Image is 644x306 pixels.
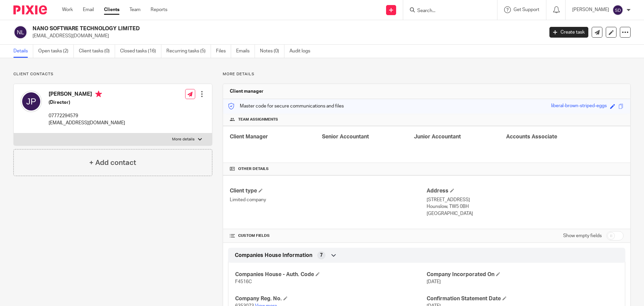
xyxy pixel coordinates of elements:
[427,295,618,302] h4: Confirmation Statement Date
[606,27,616,38] a: Edit client
[230,187,427,194] h4: Client type
[320,252,323,259] span: 7
[62,6,73,13] a: Work
[49,120,125,126] p: [EMAIL_ADDRESS][DOMAIN_NAME]
[49,91,125,99] h4: [PERSON_NAME]
[427,279,441,284] span: [DATE]
[120,45,161,58] a: Closed tasks (16)
[230,233,427,238] h4: CUSTOM FIELDS
[414,134,461,139] span: Junior Accountant
[235,271,427,278] h4: Companies House - Auth. Code
[172,137,195,142] p: More details
[230,196,427,203] p: Limited company
[450,188,454,192] span: Edit Address
[79,45,115,58] a: Client tasks (0)
[427,203,624,210] p: Hounslow, TW5 0BH
[230,134,268,139] span: Client Manager
[49,113,125,119] p: 07772294579
[236,45,255,58] a: Emails
[235,279,252,284] span: F4516C
[33,25,438,32] h2: NANO SOFTWARE TECHNOLOGY LIMITED
[289,45,315,58] a: Audit logs
[166,45,211,58] a: Recurring tasks (5)
[260,45,284,58] a: Notes (0)
[13,72,212,77] p: Client contacts
[20,91,42,112] img: svg%3E
[427,187,624,194] h4: Address
[83,6,94,13] a: Email
[563,232,602,239] label: Show empty fields
[13,5,47,14] img: Pixie
[38,45,74,58] a: Open tasks (2)
[104,6,119,13] a: Clients
[502,296,506,300] span: Edit Confirmation Statement Date
[283,296,287,300] span: Edit Company Reg. No.
[259,188,263,192] span: Change Client type
[235,295,427,302] h4: Company Reg. No.
[496,272,500,276] span: Edit Company Incorporated On
[417,8,477,14] input: Search
[612,5,623,15] img: svg%3E
[316,272,320,276] span: Edit Companies House - Auth. Code
[427,196,624,203] p: [STREET_ADDRESS]
[610,104,615,109] span: Edit code
[33,33,539,39] p: [EMAIL_ADDRESS][DOMAIN_NAME]
[238,117,278,122] span: Team assignments
[592,27,602,38] a: Send new email
[619,104,624,109] span: Copy to clipboard
[230,88,264,95] h3: Client manager
[129,6,141,13] a: Team
[572,6,609,13] p: [PERSON_NAME]
[13,25,28,39] img: svg%3E
[228,103,344,110] p: Master code for secure communications and files
[427,271,618,278] h4: Company Incorporated On
[551,102,607,110] div: liberal-brown-striped-eggs
[322,134,369,139] span: Senior Accountant
[549,27,588,38] a: Create task
[235,252,312,259] span: Companies House Information
[95,91,102,97] i: Primary
[427,210,624,217] p: [GEOGRAPHIC_DATA]
[223,72,631,77] p: More details
[238,166,269,172] span: Other details
[151,6,167,13] a: Reports
[89,158,136,168] h4: + Add contact
[506,134,557,139] span: Accounts Associate
[216,45,231,58] a: Files
[514,7,539,12] span: Get Support
[13,45,33,58] a: Details
[49,99,125,106] h5: (Director)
